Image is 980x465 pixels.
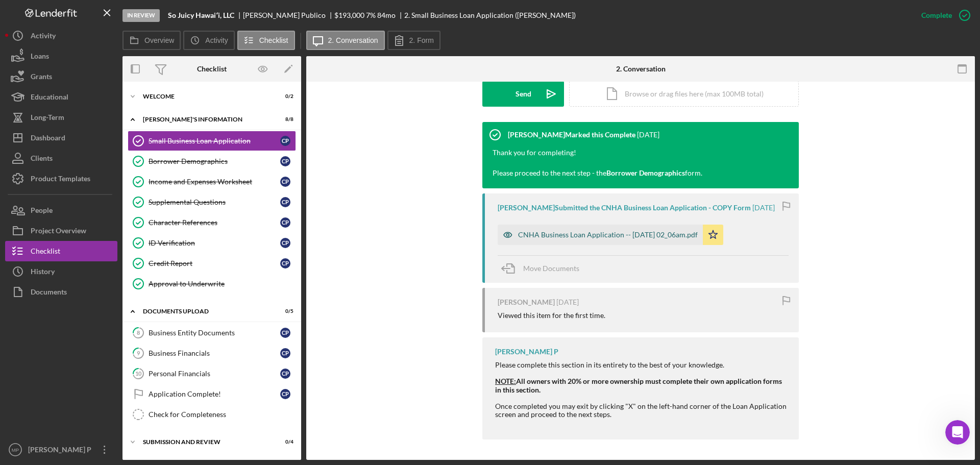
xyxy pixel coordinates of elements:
[5,148,117,168] a: Clients
[387,31,440,50] button: 2. Form
[5,66,117,87] button: Grants
[5,46,117,66] a: Loans
[31,261,55,284] div: History
[752,204,775,212] time: 2025-04-22 06:06
[12,447,19,453] text: MP
[5,200,117,221] button: People
[495,348,558,356] div: [PERSON_NAME] P
[205,36,228,44] label: Activity
[197,65,227,73] div: Checklist
[26,439,92,462] div: [PERSON_NAME] P
[409,36,434,44] label: 2. Form
[149,370,280,378] div: Personal Financials
[149,239,280,247] div: ID Verification
[5,107,117,128] button: Long-Term
[482,81,564,107] button: Send
[143,93,268,100] div: WELCOME
[495,377,782,394] strong: All owners with 20% or more ownership must complete their own application forms in this section.
[280,258,290,268] div: C P
[128,323,296,343] a: 8Business Entity DocumentsCP
[493,148,702,158] div: Thank you for completing!
[280,369,290,379] div: C P
[31,168,90,191] div: Product Templates
[275,93,293,100] div: 0 / 2
[275,308,293,314] div: 0 / 5
[518,231,698,239] div: CNHA Business Loan Application -- [DATE] 02_06am.pdf
[149,410,296,419] div: Check for Completeness
[31,26,56,48] div: Activity
[280,328,290,338] div: C P
[495,377,516,385] span: NOTE:
[493,168,702,178] div: Please proceed to the next step - the form.
[31,46,49,69] div: Loans
[259,36,288,44] label: Checklist
[144,36,174,44] label: Overview
[143,439,268,445] div: SUBMISSION AND REVIEW
[280,197,290,207] div: C P
[5,241,117,261] button: Checklist
[306,31,385,50] button: 2. Conversation
[275,116,293,123] div: 8 / 8
[5,261,117,282] button: History
[366,11,376,19] div: 7 %
[495,361,789,369] div: Please complete this section in its entirety to the best of your knowledge.
[5,26,117,46] a: Activity
[5,128,117,148] button: Dashboard
[495,402,789,427] div: Once completed you may exit by clicking "X" on the left-hand corner of the Loan Application scree...
[334,11,364,19] div: $193,000
[122,31,181,50] button: Overview
[149,329,280,337] div: Business Entity Documents
[945,420,970,445] iframe: Intercom live chat
[137,350,140,356] tspan: 9
[5,87,117,107] button: Educational
[149,157,280,165] div: Borrower Demographics
[237,31,295,50] button: Checklist
[508,131,635,139] div: [PERSON_NAME] Marked this Complete
[5,221,117,241] a: Project Overview
[128,131,296,151] a: Small Business Loan ApplicationCP
[616,65,666,73] div: 2. Conversation
[149,280,296,288] div: Approval to Underwrite
[183,31,234,50] button: Activity
[275,439,293,445] div: 0 / 4
[5,282,117,302] button: Documents
[5,168,117,189] button: Product Templates
[921,5,952,26] div: Complete
[143,116,268,123] div: [PERSON_NAME]'S INFORMATION
[128,343,296,363] a: 9Business FinancialsCP
[280,389,290,399] div: C P
[556,298,579,306] time: 2025-04-15 03:20
[280,238,290,248] div: C P
[328,36,378,44] label: 2. Conversation
[280,217,290,228] div: C P
[31,241,60,264] div: Checklist
[911,5,975,26] button: Complete
[31,282,67,305] div: Documents
[498,204,751,212] div: [PERSON_NAME] Submitted the CNHA Business Loan Application - COPY Form
[128,233,296,253] a: ID VerificationCP
[377,11,396,19] div: 84 mo
[280,348,290,358] div: C P
[31,107,64,130] div: Long-Term
[128,172,296,192] a: Income and Expenses WorksheetCP
[128,253,296,274] a: Credit ReportCP
[5,439,117,460] button: MP[PERSON_NAME] P
[149,137,280,145] div: Small Business Loan Application
[143,308,268,314] div: DOCUMENTS UPLOAD
[498,256,590,281] button: Move Documents
[31,87,68,110] div: Educational
[149,218,280,227] div: Character References
[243,11,334,19] div: [PERSON_NAME] Publico
[280,136,290,146] div: C P
[523,264,579,273] span: Move Documents
[137,329,140,336] tspan: 8
[606,168,685,177] strong: Borrower Demographics
[149,178,280,186] div: Income and Expenses Worksheet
